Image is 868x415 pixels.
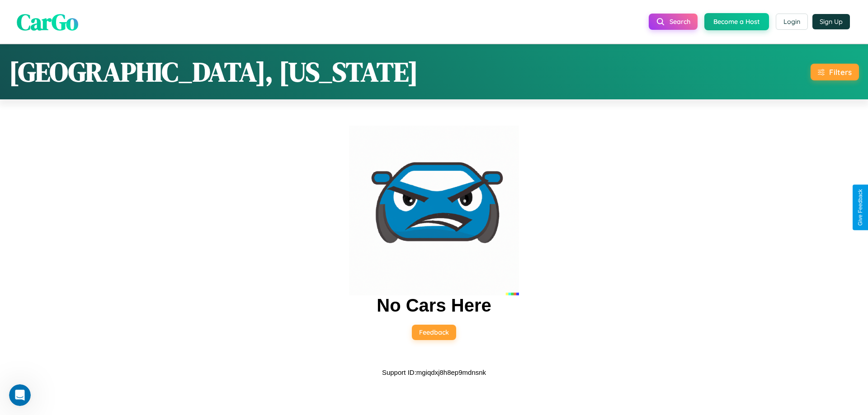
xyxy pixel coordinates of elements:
img: car [349,126,519,295]
h1: [GEOGRAPHIC_DATA], [US_STATE] [9,53,418,90]
button: Filters [811,64,859,80]
button: Search [649,14,698,30]
button: Login [776,14,808,30]
button: Sign Up [812,14,850,29]
iframe: Intercom live chat [9,384,31,406]
div: Give Feedback [857,189,863,226]
h2: No Cars Here [377,295,491,316]
button: Become a Host [704,13,769,30]
span: Search [670,18,690,26]
div: Filters [829,67,852,77]
button: Feedback [412,325,456,340]
span: CarGo [17,6,78,37]
p: Support ID: mgiqdxj8h8ep9mdnsnk [382,366,486,378]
